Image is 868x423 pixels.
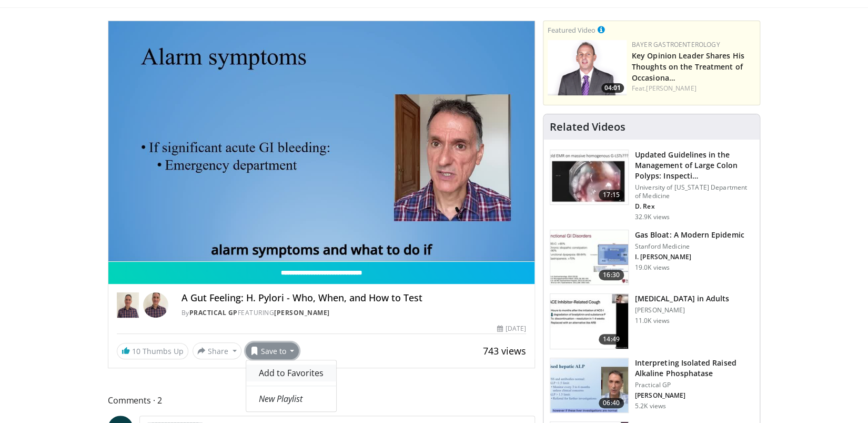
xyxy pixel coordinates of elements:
div: [DATE] [497,324,526,333]
div: Feat. [632,84,755,93]
small: Featured Video [548,25,596,35]
div: By FEATURING [181,308,526,318]
img: Avatar [143,292,168,318]
a: 10 Thumbs Up [117,343,188,359]
p: Practical GP [635,381,753,389]
h3: Interpreting Isolated Raised Alkaline Phosphatase [635,358,753,379]
span: 743 views [483,345,526,357]
span: 16:30 [599,270,624,280]
span: 14:49 [599,334,624,345]
p: 5.2K views [635,402,666,410]
h4: A Gut Feeling: H. Pylori - Who, When, and How to Test [181,292,526,304]
img: 9828b8df-38ad-4333-b93d-bb657251ca89.png.150x105_q85_crop-smart_upscale.png [548,40,627,95]
p: 32.9K views [635,213,670,221]
a: 17:15 Updated Guidelines in the Management of Large Colon Polyps: Inspecti… University of [US_STA... [550,150,753,221]
p: University of [US_STATE] Department of Medicine [635,183,753,200]
span: Add to Favorites [259,367,324,379]
img: 480ec31d-e3c1-475b-8289-0a0659db689a.150x105_q85_crop-smart_upscale.jpg [550,230,628,285]
img: dfcfcb0d-b871-4e1a-9f0c-9f64970f7dd8.150x105_q85_crop-smart_upscale.jpg [550,150,628,205]
a: 06:40 Interpreting Isolated Raised Alkaline Phosphatase Practical GP [PERSON_NAME] 5.2K views [550,358,753,414]
h3: Updated Guidelines in the Management of Large Colon Polyps: Inspecti… [635,150,753,181]
a: New Playlist [246,390,336,407]
p: [PERSON_NAME] [635,306,729,314]
a: 16:30 Gas Bloat: A Modern Epidemic Stanford Medicine I. [PERSON_NAME] 19.0K views [550,230,753,286]
img: 6a4ee52d-0f16-480d-a1b4-8187386ea2ed.150x105_q85_crop-smart_upscale.jpg [550,358,628,413]
em: New Playlist [259,393,302,405]
a: [PERSON_NAME] [274,308,330,317]
h3: [MEDICAL_DATA] in Adults [635,293,729,304]
a: Bayer Gastroenterology [632,40,720,49]
span: Comments 2 [108,394,535,407]
a: Add to Favorites [246,365,336,381]
img: 11950cd4-d248-4755-8b98-ec337be04c84.150x105_q85_crop-smart_upscale.jpg [550,294,628,349]
span: 04:01 [601,83,624,93]
h4: Related Videos [550,121,625,133]
button: Save to [246,342,299,359]
a: Key Opinion Leader Shares His Thoughts on the Treatment of Occasiona… [632,51,744,83]
h3: Gas Bloat: A Modern Epidemic [635,230,744,240]
p: 11.0K views [635,317,670,325]
img: Practical GP [117,292,139,318]
button: Share [193,342,241,359]
video-js: Video Player [108,21,534,262]
a: Practical GP [189,308,237,317]
p: D. Rex [635,202,753,211]
span: 06:40 [599,398,624,408]
a: [PERSON_NAME] [646,84,696,93]
p: [PERSON_NAME] [635,391,753,400]
p: I. [PERSON_NAME] [635,253,744,261]
p: 19.0K views [635,263,670,272]
a: 14:49 [MEDICAL_DATA] in Adults [PERSON_NAME] 11.0K views [550,293,753,349]
span: 17:15 [599,190,624,200]
p: Stanford Medicine [635,242,744,251]
span: 10 [132,346,140,356]
a: 04:01 [548,40,627,95]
